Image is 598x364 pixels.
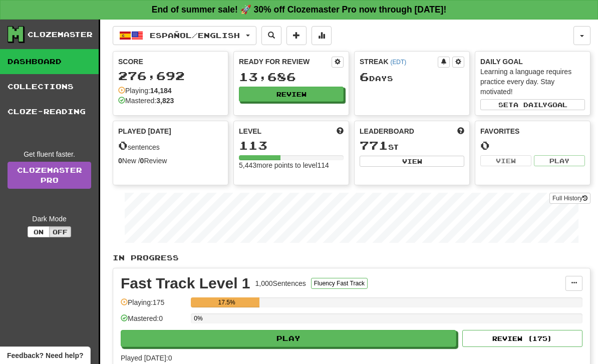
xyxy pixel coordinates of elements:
div: 276,692 [118,70,223,82]
div: st [360,139,464,152]
div: 17.5% [194,297,259,307]
span: 771 [360,138,388,152]
div: sentences [118,139,223,152]
button: More stats [312,26,332,45]
span: Leaderboard [360,126,414,136]
div: Dark Mode [8,214,91,224]
div: New / Review [118,156,223,166]
span: Played [DATE] [118,126,171,136]
span: Played [DATE]: 0 [121,354,172,362]
div: Favorites [480,126,585,136]
span: This week in points, UTC [457,126,464,136]
strong: 0 [140,157,144,165]
button: Full History [549,193,590,204]
div: Mastered: [118,96,174,106]
button: Off [49,226,71,237]
button: View [360,156,464,167]
div: Clozemaster [28,30,93,40]
div: 5,443 more points to level 114 [239,160,344,170]
div: Day s [360,71,464,84]
button: Play [534,155,585,166]
button: View [480,155,531,166]
div: Playing: [118,86,172,96]
p: In Progress [113,253,590,263]
span: 6 [360,70,369,84]
div: Mastered: 0 [121,313,186,330]
button: Fluency Fast Track [311,278,368,289]
button: Español/English [113,26,256,45]
span: Español / English [150,31,240,40]
strong: End of summer sale! 🚀 30% off Clozemaster Pro now through [DATE]! [152,5,447,15]
div: Fast Track Level 1 [121,276,250,291]
button: Search sentences [261,26,281,45]
div: Playing: 175 [121,297,186,314]
div: Streak [360,57,438,67]
div: 1,000 Sentences [255,278,306,288]
button: On [28,226,50,237]
strong: 14,184 [150,87,172,95]
div: 13,686 [239,71,344,83]
span: Open feedback widget [7,350,83,360]
div: Daily Goal [480,57,585,67]
span: Level [239,126,261,136]
button: Play [121,330,456,347]
div: 0 [480,139,585,152]
button: Seta dailygoal [480,99,585,110]
strong: 0 [118,157,122,165]
strong: 3,823 [156,97,174,105]
button: Add sentence to collection [286,26,307,45]
button: Review (175) [462,330,582,347]
a: ClozemasterPro [8,162,91,189]
span: Score more points to level up [337,126,344,136]
span: a daily [513,101,547,108]
div: Ready for Review [239,57,332,67]
a: (EDT) [390,59,406,66]
div: Get fluent faster. [8,149,91,159]
div: Score [118,57,223,67]
div: 113 [239,139,344,152]
div: Learning a language requires practice every day. Stay motivated! [480,67,585,97]
span: 0 [118,138,128,152]
button: Review [239,87,344,102]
